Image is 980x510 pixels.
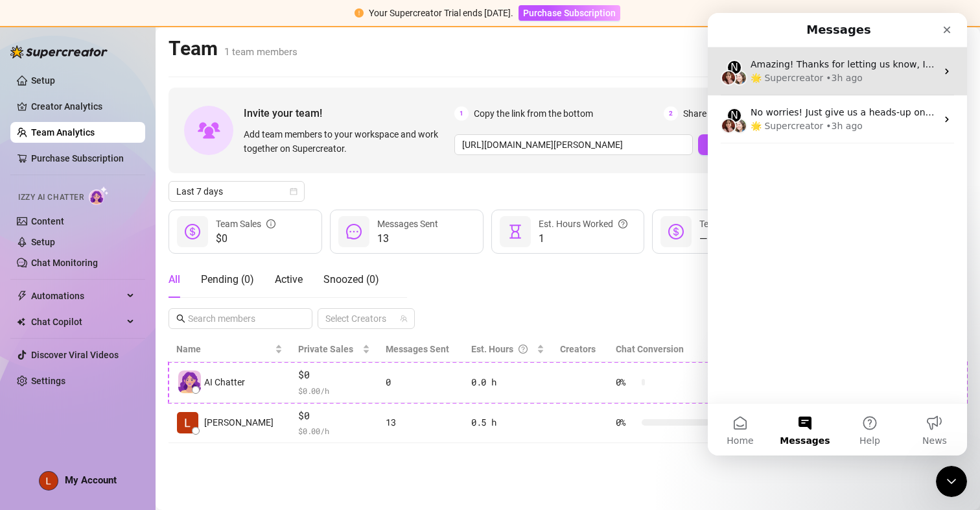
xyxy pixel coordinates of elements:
[664,106,678,121] span: 2
[618,217,627,231] span: question-circle
[178,370,201,393] img: izzy-ai-chatter-avatar-DDCN_rTZ.svg
[683,106,776,121] span: Share it with your team
[539,231,627,247] span: 1
[377,219,438,229] span: Messages Sent
[216,217,275,231] div: Team Sales
[19,423,45,432] span: Home
[31,96,135,117] a: Creator Analytics
[519,8,620,18] a: Purchase Subscription
[118,58,155,72] div: • 3h ago
[17,291,27,301] span: thunderbolt
[616,415,636,430] span: 0 %
[386,344,449,354] span: Messages Sent
[43,94,447,104] span: No worries! Just give us a heads-up once it’s ready so we can enable the feature for you!
[698,134,772,155] button: Copy Link
[298,424,370,437] span: $ 0.00 /h
[177,412,198,433] img: Lila Peche
[298,384,370,397] span: $ 0.00 /h
[323,273,379,285] span: Snoozed ( 0 )
[699,231,751,247] div: —
[31,237,55,247] a: Setup
[215,423,239,432] span: News
[31,376,65,386] a: Settings
[188,311,294,326] input: Search members
[708,13,967,455] iframe: Intercom live chat
[65,391,130,443] button: Messages
[298,344,353,354] span: Private Sales
[400,315,408,322] span: team
[169,272,180,287] div: All
[523,8,616,18] span: Purchase Subscription
[31,127,95,138] a: Team Analytics
[169,36,297,61] h2: Team
[474,106,593,121] span: Copy the link from the bottom
[43,106,115,120] div: 🌟 Supercreator
[194,391,259,443] button: News
[130,391,194,443] button: Help
[552,337,607,362] th: Creators
[244,127,449,156] span: Add team members to your workspace and work together on Supercreator.
[471,415,544,430] div: 0.5 h
[386,375,456,389] div: 0
[13,105,29,121] img: Giselle avatar
[89,186,109,205] img: AI Chatter
[10,45,108,58] img: logo-BBDzfeDw.svg
[519,5,620,21] button: Purchase Subscription
[176,342,272,356] span: Name
[152,423,172,432] span: Help
[31,285,123,306] span: Automations
[355,8,364,18] span: exclamation-circle
[275,273,303,285] span: Active
[31,153,124,164] a: Purchase Subscription
[31,311,123,332] span: Chat Copilot
[18,191,84,204] span: Izzy AI Chatter
[169,337,290,362] th: Name
[507,224,523,239] span: hourglass
[298,408,370,424] span: $0
[43,58,115,72] div: 🌟 Supercreator
[369,8,513,18] span: Your Supercreator Trial ends [DATE].
[204,375,245,389] span: AI Chatter
[24,105,40,121] img: Ella avatar
[616,344,684,354] span: Chat Conversion
[201,272,254,287] div: Pending ( 0 )
[346,224,362,239] span: message
[471,342,534,356] div: Est. Hours
[216,231,275,247] span: $0
[377,231,438,247] span: 13
[519,342,528,356] span: question-circle
[616,375,636,389] span: 0 %
[454,106,469,121] span: 1
[539,217,627,231] div: Est. Hours Worked
[40,472,58,490] img: ACg8ocJxKm6RebOQt7NOnvdP1CXUD4ap-QfhTo0uKLoDKQXZQf0w5g=s96-c
[386,415,456,430] div: 13
[936,466,967,497] iframe: Intercom live chat
[176,182,297,201] span: Last 7 days
[17,317,25,326] img: Chat Copilot
[118,106,155,120] div: • 3h ago
[224,46,297,58] span: 1 team members
[668,224,684,239] span: dollar-circle
[176,314,185,323] span: search
[266,217,275,231] span: info-circle
[31,216,64,226] a: Content
[204,415,274,430] span: [PERSON_NAME]
[31,75,55,86] a: Setup
[471,375,544,389] div: 0.0 h
[290,188,297,195] span: calendar
[31,350,119,360] a: Discover Viral Videos
[699,219,751,229] span: Team Profits
[298,367,370,383] span: $0
[65,474,117,486] span: My Account
[72,423,122,432] span: Messages
[43,46,831,56] span: Amazing! Thanks for letting us know, I’ll review your bio now and make sure everything looks good...
[19,95,34,110] div: N
[244,105,454,121] span: Invite your team!
[185,224,200,239] span: dollar-circle
[31,258,98,268] a: Chat Monitoring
